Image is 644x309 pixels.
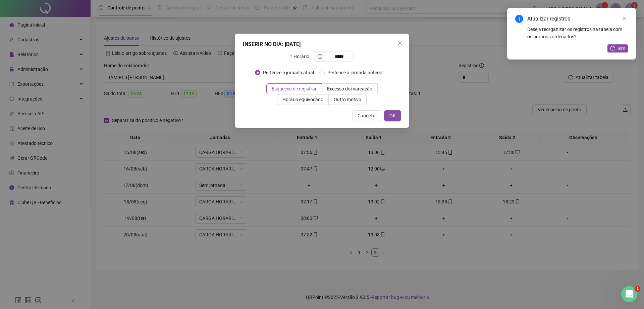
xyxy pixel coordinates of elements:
[635,286,640,292] span: 1
[334,97,361,102] span: Outro motivo
[260,69,317,76] span: Pertence à jornada atual
[394,38,405,48] button: Close
[272,86,317,91] span: Esqueceu de registrar
[325,69,387,76] span: Pertence à jornada anterior
[318,54,322,59] span: clock-circle
[358,112,376,119] span: Cancelar
[282,97,323,102] span: Horário equivocado
[384,110,401,121] button: OK
[352,110,381,121] button: Cancelar
[527,15,628,23] div: Atualizar registros
[527,26,628,40] div: Deseja reorganizar os registros na tabela com os horários ordenados?
[327,86,372,91] span: Excesso de marcação
[515,15,523,23] span: info-circle
[618,45,625,52] span: Sim
[621,286,637,302] iframe: Intercom live chat
[622,16,627,21] span: close
[290,51,313,62] label: Horário
[389,112,396,119] span: OK
[607,44,628,52] button: Sim
[397,40,402,46] span: close
[610,46,615,51] span: reload
[621,15,628,22] a: Close
[243,40,401,48] div: INSERIR NO DIA : [DATE]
